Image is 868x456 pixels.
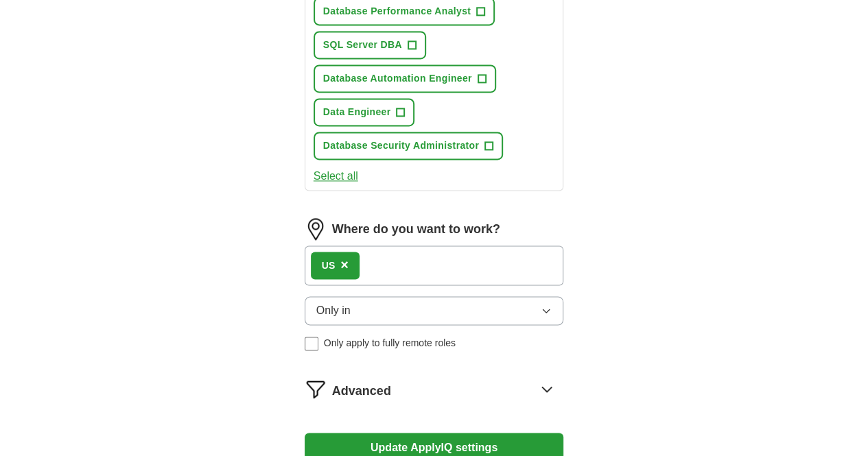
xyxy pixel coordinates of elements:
img: location.png [305,218,327,240]
span: Data Engineer [323,105,391,119]
span: × [340,257,349,272]
input: Only apply to fully remote roles [305,337,318,350]
span: Only in [316,302,351,319]
label: Where do you want to work? [332,220,500,239]
span: Database Security Administrator [323,139,479,153]
div: US [322,259,335,273]
button: × [340,255,349,276]
button: Only in [305,296,564,325]
button: Database Security Administrator [314,132,503,160]
span: Advanced [332,381,391,400]
button: SQL Server DBA [314,31,426,59]
button: Database Automation Engineer [314,64,496,93]
img: filter [305,378,327,400]
span: SQL Server DBA [323,38,402,52]
span: Only apply to fully remote roles [324,336,456,350]
span: Database Performance Analyst [323,4,471,19]
button: Data Engineer [314,98,415,126]
span: Database Automation Engineer [323,71,472,86]
button: Select all [314,168,358,184]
